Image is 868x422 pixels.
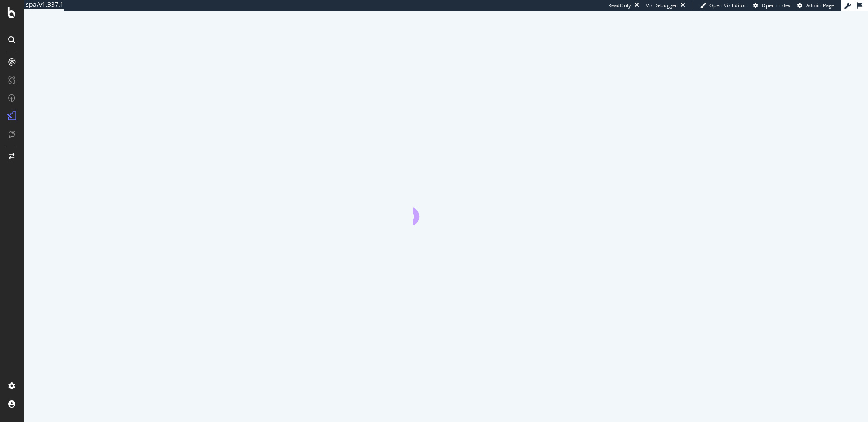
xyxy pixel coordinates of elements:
[709,2,746,9] span: Open Viz Editor
[753,2,791,9] a: Open in dev
[700,2,746,9] a: Open Viz Editor
[646,2,679,9] div: Viz Debugger:
[413,193,478,225] div: animation
[806,2,834,9] span: Admin Page
[608,2,632,9] div: ReadOnly:
[762,2,791,9] span: Open in dev
[797,2,834,9] a: Admin Page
